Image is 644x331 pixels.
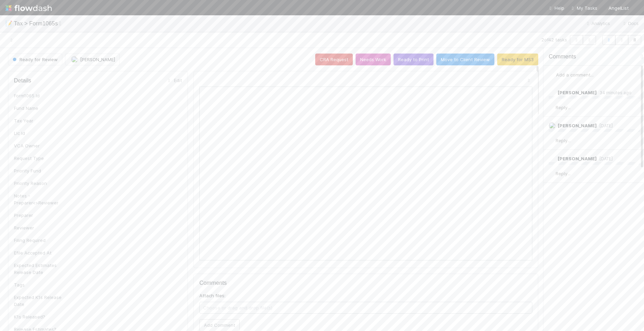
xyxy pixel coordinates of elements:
[549,71,556,78] img: avatar_45ea4894-10ca-450f-982d-dabe3bd75b0b.png
[80,57,115,62] span: [PERSON_NAME]
[14,281,66,288] div: Tags
[558,123,597,128] span: [PERSON_NAME]
[556,72,594,78] span: Add a comment...
[631,5,638,12] img: avatar_45ea4894-10ca-450f-982d-dabe3bd75b0b.png
[6,21,13,26] span: 📝
[597,156,613,161] span: [DATE]
[621,19,638,28] a: Docs
[556,171,571,176] span: Reply...
[14,142,66,149] div: VCA Owner
[356,54,391,65] button: Needs Work
[71,56,78,63] img: avatar_cfa6ccaa-c7d9-46b3-b608-2ec56ecf97ad.png
[548,5,564,11] div: Help
[541,36,567,43] span: 2 of 42 tasks
[14,117,66,124] div: Tax Year
[14,249,66,256] div: Efile Accepted At
[14,262,66,276] div: Expected Estimates Release Date
[14,313,66,320] div: K1s Released?
[549,104,556,111] img: avatar_45ea4894-10ca-450f-982d-dabe3bd75b0b.png
[14,21,67,26] span: Tax > Form1065s
[549,170,556,177] img: avatar_45ea4894-10ca-450f-982d-dabe3bd75b0b.png
[609,5,629,11] span: AngelList
[549,155,556,162] img: avatar_45ea4894-10ca-450f-982d-dabe3bd75b0b.png
[597,90,631,95] span: 34 minutes ago
[6,2,52,14] img: logo-inverted-e16ddd16eac7371096b0.svg
[549,89,556,96] img: avatar_45ea4894-10ca-450f-982d-dabe3bd75b0b.png
[199,292,225,299] label: Attach files:
[199,319,240,331] button: Add Comment
[597,123,613,128] span: [DATE]
[199,87,532,260] iframe: To enrich screen reader interactions, please activate Accessibility in Grammarly extension settings
[570,5,597,11] a: My Tasks
[549,137,556,144] img: avatar_45ea4894-10ca-450f-982d-dabe3bd75b0b.png
[199,280,532,286] h5: Comments
[436,54,494,65] button: Move to Client Review
[556,105,571,110] span: Reply...
[14,130,66,137] div: Llc Id
[570,5,597,11] span: My Tasks
[549,53,576,60] span: Comments
[558,90,597,95] span: [PERSON_NAME]
[14,77,31,84] h5: Details
[14,192,66,206] div: Notes - Preparer<>Reviewer
[14,224,66,231] div: Reviewer
[393,54,434,65] button: Ready to Print
[14,155,66,162] div: Request Type
[315,54,353,65] button: CRA Request
[558,156,597,161] span: [PERSON_NAME]
[200,302,532,313] span: Choose or drag and drop file(s)
[14,105,66,112] div: Fund Name
[14,212,66,219] div: Preparer
[166,78,182,83] a: Edit
[14,92,66,99] div: Form1065 Id
[14,180,66,187] div: Priority Reason
[585,19,610,28] a: Analytics
[497,54,538,65] button: Ready for MS3
[14,237,66,244] div: Filing Required
[556,138,571,143] span: Reply...
[14,294,66,308] div: Expected K1s Release Date
[65,54,120,65] button: [PERSON_NAME]
[549,122,556,129] img: avatar_711f55b7-5a46-40da-996f-bc93b6b86381.png
[14,167,66,174] div: Priority Fund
